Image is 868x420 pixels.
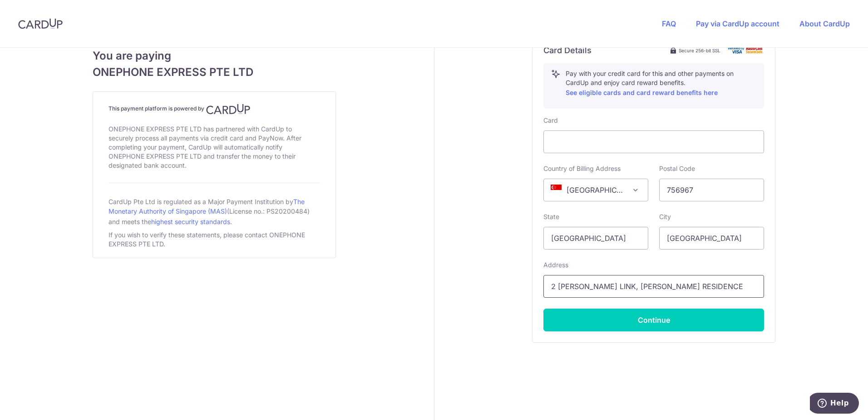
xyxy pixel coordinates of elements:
[108,104,320,115] h4: This payment platform is powered by
[662,19,676,28] a: FAQ
[728,46,764,54] img: card secure
[108,123,320,172] div: ONEPHONE EXPRESS PTE LTD has partnered with CardUp to securely process all payments via credit ca...
[543,309,764,331] button: Continue
[543,179,648,201] span: Singapore
[799,19,850,28] a: About CardUp
[151,218,230,225] a: highest security standards
[93,64,336,80] span: ONEPHONE EXPRESS PTE LTD
[543,45,592,56] h6: Card Details
[108,194,320,229] div: CardUp Pte Ltd is regulated as a Major Payment Institution by (License no.: PS20200484) and meets...
[810,393,859,415] iframe: Opens a widget where you can find more information
[543,212,559,221] label: State
[566,89,718,96] a: See eligible cards and card reward benefits here
[679,47,720,54] span: Secure 256-bit SSL
[696,19,779,28] a: Pay via CardUp account
[543,164,621,173] label: Country of Billing Address
[206,104,251,115] img: CardUp
[108,229,320,250] div: If you wish to verify these statements, please contact ONEPHONE EXPRESS PTE LTD.
[659,179,764,201] input: Example 123456
[551,136,756,147] iframe: Secure card payment input frame
[93,48,336,64] span: You are paying
[566,69,756,98] p: Pay with your credit card for this and other payments on CardUp and enjoy card reward benefits.
[659,212,671,221] label: City
[543,116,558,125] label: Card
[543,260,568,270] label: Address
[659,164,695,173] label: Postal Code
[544,179,648,201] span: Singapore
[18,18,63,29] img: CardUp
